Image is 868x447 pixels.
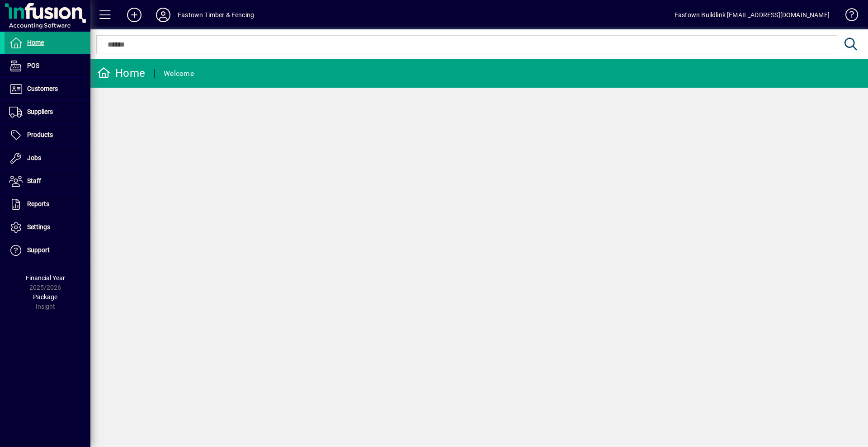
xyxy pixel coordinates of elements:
[120,7,149,23] button: Add
[27,177,41,184] span: Staff
[97,66,145,80] div: Home
[27,223,50,231] span: Settings
[675,8,830,22] div: Eastown Buildlink [EMAIL_ADDRESS][DOMAIN_NAME]
[27,200,49,207] span: Reports
[5,101,90,123] a: Suppliers
[178,8,254,22] div: Eastown Timber & Fencing
[33,293,57,301] span: Package
[5,170,90,193] a: Staff
[27,246,50,254] span: Support
[149,7,178,23] button: Profile
[27,131,53,138] span: Products
[5,193,90,216] a: Reports
[5,124,90,146] a: Products
[5,78,90,100] a: Customers
[5,147,90,169] a: Jobs
[27,39,44,46] span: Home
[5,55,90,77] a: POS
[27,154,41,161] span: Jobs
[26,274,65,282] span: Financial Year
[5,216,90,239] a: Settings
[27,85,58,92] span: Customers
[27,62,39,69] span: POS
[839,2,857,31] a: Knowledge Base
[27,108,53,115] span: Suppliers
[5,239,90,262] a: Support
[164,66,194,81] div: Welcome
